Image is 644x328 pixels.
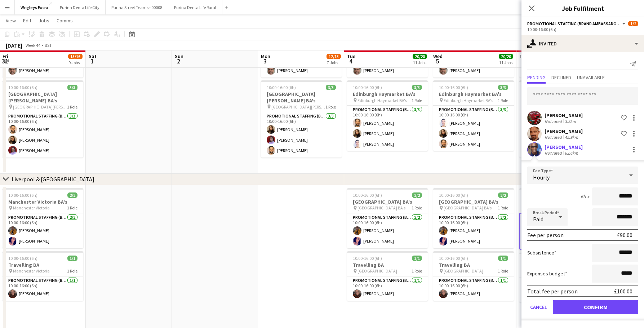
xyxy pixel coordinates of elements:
[519,53,528,59] span: Thu
[67,104,77,110] span: 1 Role
[412,256,422,261] span: 1/1
[347,188,428,248] app-job-card: 10:00-16:00 (6h)2/2[GEOGRAPHIC_DATA] BA's [GEOGRAPHIC_DATA] BA's1 RolePromotional Staffing (Brand...
[551,75,571,80] span: Declined
[174,57,183,65] span: 2
[433,188,514,248] app-job-card: 10:00-16:00 (6h)2/2[GEOGRAPHIC_DATA] BA's [GEOGRAPHIC_DATA] BA's1 RolePromotional Staffing (Brand...
[412,98,422,103] span: 1 Role
[325,104,336,110] span: 1 Role
[527,21,627,26] button: Promotional Staffing (Brand Ambassadors)
[23,17,31,24] span: Edit
[433,106,514,151] app-card-role: Promotional Staffing (Brand Ambassadors)3/310:00-16:00 (6h)[PERSON_NAME][PERSON_NAME][PERSON_NAME]
[357,98,407,103] span: Edinburgh Haymarket BA's
[545,112,583,119] div: [PERSON_NAME]
[519,188,600,250] div: 10:00-16:00 (6h)1/2[GEOGRAPHIC_DATA] BA's [GEOGRAPHIC_DATA] BA's1 RolePromotional Staffing (Brand...
[3,16,19,25] a: View
[519,112,600,158] app-card-role: Promotional Staffing (Brand Ambassadors)3/310:00-16:00 (6h)[PERSON_NAME][PERSON_NAME][PERSON_NAME]
[433,53,443,59] span: Wed
[628,21,638,26] span: 1/2
[353,192,382,198] span: 10:00-16:00 (6h)
[3,213,83,248] app-card-role: Promotional Staffing (Brand Ambassadors)2/210:00-16:00 (6h)[PERSON_NAME][PERSON_NAME]
[347,53,355,59] span: Tue
[3,262,83,268] h3: Travelling BA
[581,193,589,200] div: 6h x
[519,263,600,270] h3: Travelling BA
[13,205,50,210] span: Manchester Victoria
[20,16,34,25] a: Edit
[553,300,638,314] button: Confirm
[412,268,422,274] span: 1 Role
[347,199,428,205] h3: [GEOGRAPHIC_DATA] BA's
[15,0,54,14] button: Wrigleys Extra
[326,85,336,90] span: 3/3
[3,80,83,158] app-job-card: 10:00-16:00 (6h)3/3[GEOGRAPHIC_DATA][PERSON_NAME] BA's [GEOGRAPHIC_DATA][PERSON_NAME]1 RolePromot...
[347,80,428,151] app-job-card: 10:00-16:00 (6h)3/3Edinburgh Haymarket BA's Edinburgh Haymarket BA's1 RolePromotional Staffing (B...
[67,192,77,198] span: 2/2
[444,205,492,210] span: [GEOGRAPHIC_DATA] BA's
[54,0,106,14] button: Purina Denta Life City
[577,75,605,80] span: Unavailable
[499,54,513,59] span: 20/20
[3,91,83,104] h3: [GEOGRAPHIC_DATA][PERSON_NAME] BA's
[347,251,428,301] app-job-card: 10:00-16:00 (6h)1/1Travelling BA [GEOGRAPHIC_DATA]1 RolePromotional Staffing (Brand Ambassadors)1...
[563,150,579,156] div: 63.6km
[413,54,427,59] span: 20/20
[527,249,556,256] label: Subsistence
[614,288,632,295] div: £100.00
[545,150,563,156] div: Not rated
[271,104,325,110] span: [GEOGRAPHIC_DATA][PERSON_NAME]
[412,205,422,210] span: 1 Role
[3,112,83,158] app-card-role: Promotional Staffing (Brand Ambassadors)3/310:00-16:00 (6h)[PERSON_NAME][PERSON_NAME][PERSON_NAME]
[527,21,621,26] span: Promotional Staffing (Brand Ambassadors)
[267,85,296,90] span: 10:00-16:00 (6h)
[88,57,97,65] span: 1
[39,17,49,24] span: Jobs
[261,91,342,104] h3: [GEOGRAPHIC_DATA][PERSON_NAME] BA's
[433,91,514,97] h3: Edinburgh Haymarket BA's
[13,104,67,110] span: [GEOGRAPHIC_DATA][PERSON_NAME]
[545,134,563,140] div: Not rated
[346,57,355,65] span: 4
[444,98,493,103] span: Edinburgh Haymarket BA's
[498,192,508,198] span: 2/2
[67,205,77,210] span: 1 Role
[433,213,514,248] app-card-role: Promotional Staffing (Brand Ambassadors)2/210:00-16:00 (6h)[PERSON_NAME][PERSON_NAME]
[545,144,583,150] div: [PERSON_NAME]
[527,27,638,32] div: 10:00-16:00 (6h)
[327,60,341,65] div: 7 Jobs
[12,176,94,183] div: Liverpool & [GEOGRAPHIC_DATA]
[498,268,508,274] span: 1 Role
[54,16,76,25] a: Comms
[563,119,577,124] div: 3.2km
[106,0,168,14] button: Purina Street Teams - 00008
[3,251,83,301] div: 10:00-16:00 (6h)1/1Travelling BA Manchester Victoria1 RolePromotional Staffing (Brand Ambassadors...
[617,231,632,239] div: £90.00
[527,75,546,80] span: Pending
[347,276,428,301] app-card-role: Promotional Staffing (Brand Ambassadors)1/110:00-16:00 (6h)[PERSON_NAME]
[519,91,600,104] h3: Edinburgh St [PERSON_NAME] Quarter BA's
[347,213,428,248] app-card-role: Promotional Staffing (Brand Ambassadors)2/210:00-16:00 (6h)[PERSON_NAME][PERSON_NAME]
[413,60,427,65] div: 11 Jobs
[439,192,468,198] span: 10:00-16:00 (6h)
[433,262,514,268] h3: Travelling BA
[520,41,555,50] button: Fix 6 errors
[1,57,8,65] span: 31
[353,85,382,90] span: 10:00-16:00 (6h)
[521,4,644,13] h3: Job Fulfilment
[261,80,342,158] app-job-card: 10:00-16:00 (6h)3/3[GEOGRAPHIC_DATA][PERSON_NAME] BA's [GEOGRAPHIC_DATA][PERSON_NAME]1 RolePromot...
[357,268,397,274] span: [GEOGRAPHIC_DATA]
[67,85,77,90] span: 3/3
[412,85,422,90] span: 3/3
[519,253,600,302] app-job-card: 10:00-16:00 (6h)1/1Travelling BA [GEOGRAPHIC_DATA]1 RolePromotional Staffing (Brand Ambassadors)1...
[444,268,483,274] span: [GEOGRAPHIC_DATA]
[3,188,83,248] app-job-card: 10:00-16:00 (6h)2/2Manchester Victoria BA's Manchester Victoria1 RolePromotional Staffing (Brand ...
[67,256,77,261] span: 1/1
[357,205,405,210] span: [GEOGRAPHIC_DATA] BA's
[168,0,222,14] button: Purina Denta Life Rural
[347,262,428,268] h3: Travelling BA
